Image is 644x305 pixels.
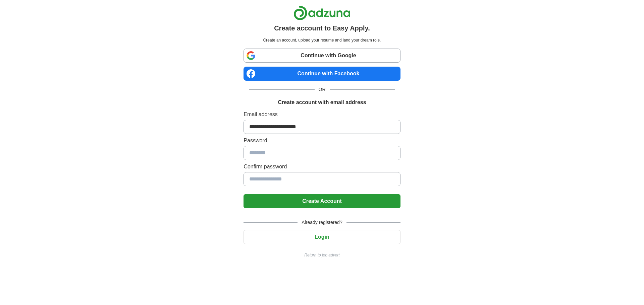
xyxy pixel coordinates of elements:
[244,234,400,240] a: Login
[244,230,400,244] button: Login
[244,137,400,145] label: Password
[274,23,370,33] h1: Create account to Easy Apply.
[244,252,400,258] a: Return to job advert
[245,37,399,43] p: Create an account, upload your resume and land your dream role.
[244,49,400,63] a: Continue with Google
[244,67,400,81] a: Continue with Facebook
[298,219,346,226] span: Already registered?
[244,110,400,119] label: Email address
[293,5,351,20] img: Adzuna logo
[244,163,400,171] label: Confirm password
[244,194,400,208] button: Create Account
[278,98,366,106] h1: Create account with email address
[315,86,330,93] span: OR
